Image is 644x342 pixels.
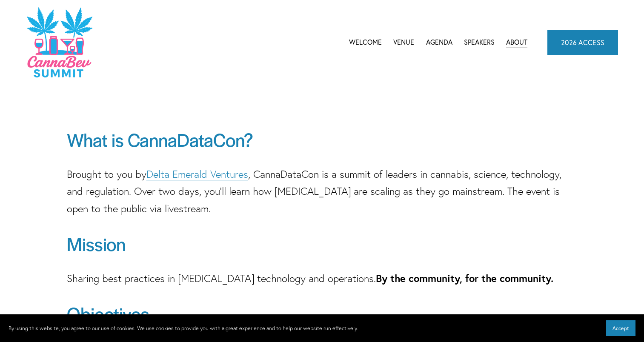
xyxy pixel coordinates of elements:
p: Brought to you by , CannaDataCon is a summit of leaders in cannabis, science, technology, and reg... [67,166,578,218]
span: What is CannaDataCon? [67,127,253,152]
a: Speakers [464,36,495,48]
span: Mission [67,231,126,256]
strong: By the community, for the community. [376,271,553,285]
a: folder dropdown [426,36,452,48]
a: About [506,36,527,48]
span: Accept [613,325,629,331]
p: Sharing best practices in [MEDICAL_DATA] technology and operations. [67,270,578,288]
span: Objectives [67,301,149,326]
img: CannaDataCon [26,6,93,78]
p: By using this website, you agree to our use of cookies. We use cookies to provide you with a grea... [9,324,358,333]
a: Welcome [349,36,382,48]
span: Agenda [426,37,452,48]
a: 2026 ACCESS [547,30,618,54]
button: Accept [606,320,635,336]
a: Venue [393,36,414,48]
a: Delta Emerald Ventures [146,168,248,180]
